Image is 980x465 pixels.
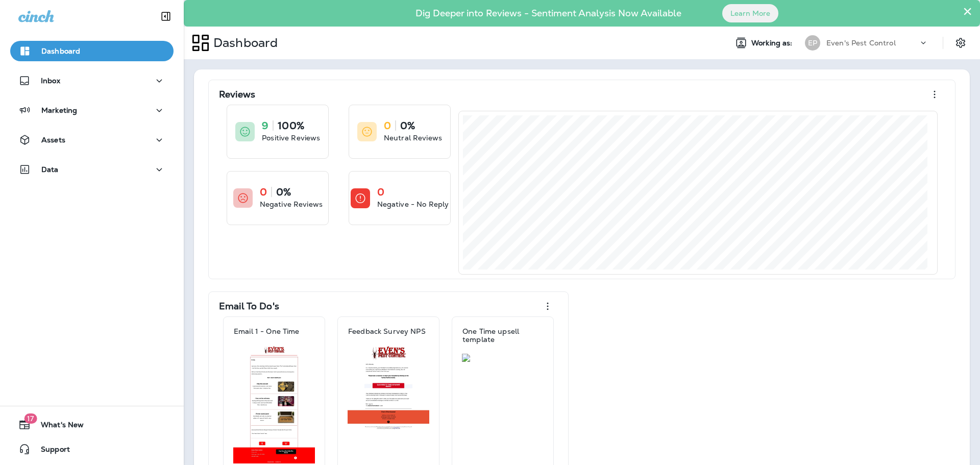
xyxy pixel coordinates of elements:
p: 0% [276,187,291,197]
button: Learn More [722,4,778,22]
button: Inbox [10,70,174,91]
p: 9 [262,120,268,131]
button: 17What's New [10,414,174,435]
p: Email 1 - One Time [234,327,300,335]
p: One Time upsell template [462,327,543,344]
p: Marketing [41,106,77,114]
p: Neutral Reviews [384,133,442,143]
button: Marketing [10,100,174,120]
span: Working as: [751,39,795,47]
img: 6e35e749-77fb-45f3-9e5d-48578cc40608.jpg [348,346,429,430]
img: 7cf6854b-8d61-4e98-8d38-3c5fb7be58e3.jpg [462,354,544,362]
p: 0 [260,187,267,197]
p: Negative Reviews [260,199,323,209]
p: Negative - No Reply [377,199,449,209]
p: Even's Pest Control [826,39,896,47]
span: Support [31,445,70,457]
p: Data [41,165,59,174]
button: Settings [951,34,970,52]
p: Dashboard [209,35,278,51]
button: Support [10,439,174,459]
p: Dig Deeper into Reviews - Sentiment Analysis Now Available [386,12,711,15]
p: 100% [278,120,304,131]
p: Email To Do's [219,301,279,311]
p: Dashboard [41,47,80,55]
span: 17 [24,413,37,424]
button: Assets [10,130,174,150]
p: Positive Reviews [262,133,320,143]
p: 0 [384,120,391,131]
button: Close [963,3,972,19]
p: Reviews [219,89,255,100]
div: EP [805,35,820,51]
p: Feedback Survey NPS [348,327,426,335]
button: Data [10,159,174,180]
p: Inbox [41,77,60,85]
span: What's New [31,421,84,433]
button: Dashboard [10,41,174,61]
p: Assets [41,136,65,144]
p: 0% [400,120,415,131]
p: 0 [377,187,384,197]
button: Collapse Sidebar [152,6,180,27]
